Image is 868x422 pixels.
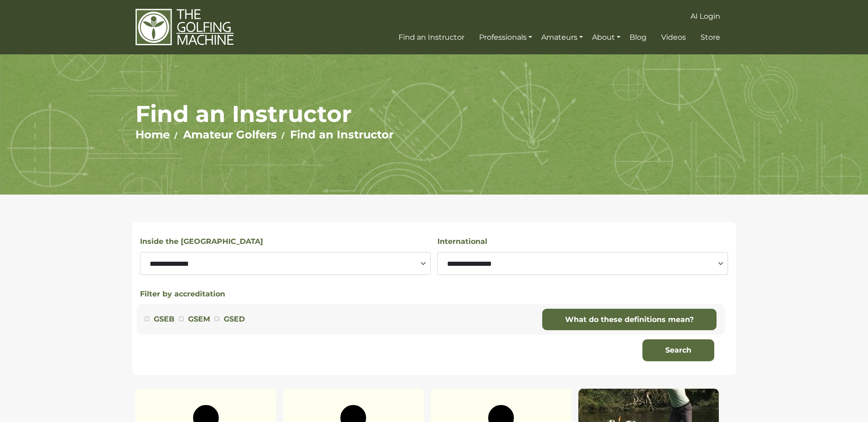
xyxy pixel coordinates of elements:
[135,8,234,46] img: The Golfing Machine
[396,29,467,46] a: Find an Instructor
[290,128,394,141] a: Find an Instructor
[135,128,170,141] a: Home
[135,100,733,128] h1: Find an Instructor
[701,33,720,42] span: Store
[437,252,728,275] select: Select a country
[690,12,720,21] span: AI Login
[224,313,245,325] label: GSED
[698,29,722,46] a: Store
[539,29,585,46] a: Amateurs
[140,289,225,300] button: Filter by accreditation
[140,252,431,275] select: Select a state
[140,236,263,248] label: Inside the [GEOGRAPHIC_DATA]
[188,313,210,325] label: GSEM
[477,29,534,46] a: Professionals
[542,309,717,331] a: What do these definitions mean?
[627,29,649,46] a: Blog
[437,236,487,248] label: International
[183,128,277,141] a: Amateur Golfers
[688,8,722,25] a: AI Login
[642,339,714,361] button: Search
[154,313,174,325] label: GSEB
[661,33,686,42] span: Videos
[399,33,464,42] span: Find an Instructor
[630,33,647,42] span: Blog
[590,29,623,46] a: About
[659,29,688,46] a: Videos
